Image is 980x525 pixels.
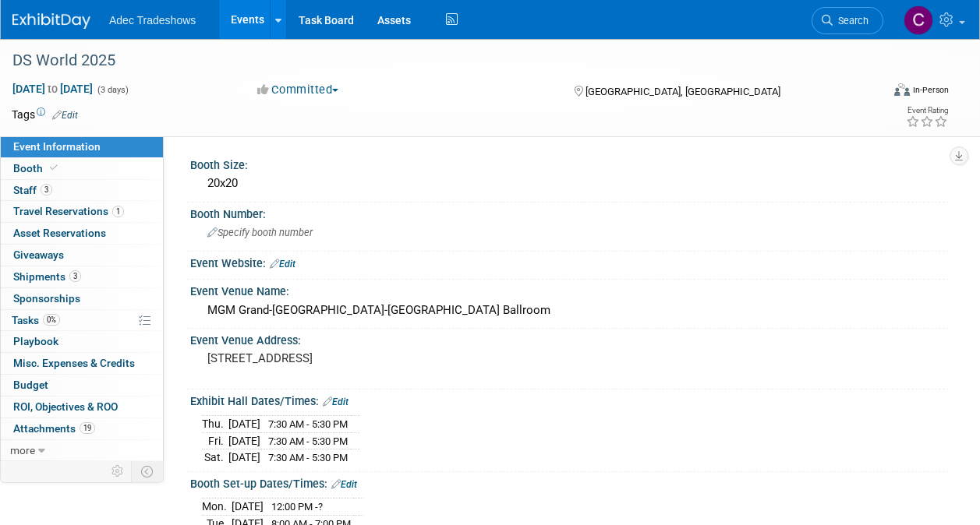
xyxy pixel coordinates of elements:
[13,162,61,174] span: Booth
[331,479,357,490] a: Edit
[96,85,129,95] span: (3 days)
[80,422,95,434] span: 19
[190,329,949,348] div: Event Venue Address:
[1,158,163,179] a: Booth
[202,432,228,449] td: Fri.
[1,223,163,244] a: Asset Reservations
[13,379,48,391] span: Budget
[1,353,163,374] a: Misc. Expenses & Credits
[104,461,132,481] td: Personalize Event Tab Strip
[906,107,948,115] div: Event Rating
[586,86,780,97] span: [GEOGRAPHIC_DATA], [GEOGRAPHIC_DATA]
[13,335,58,347] span: Playbook
[904,5,933,35] img: Carol Schmidlin
[1,396,163,418] a: ROI, Objectives & ROO
[812,81,949,104] div: Event Format
[1,288,163,309] a: Sponsorships
[13,248,64,261] span: Giveaways
[43,314,60,326] span: 0%
[45,83,60,95] span: to
[13,227,106,239] span: Asset Reservations
[270,259,295,270] a: Edit
[12,82,94,96] span: [DATE] [DATE]
[268,452,348,463] span: 7:30 AM - 5:30 PM
[207,227,313,238] span: Specify booth number
[190,472,949,492] div: Booth Set-up Dates/Times:
[894,83,910,96] img: Format-Inperson.png
[7,47,869,75] div: DS World 2025
[1,440,163,461] a: more
[323,396,348,407] a: Edit
[190,153,949,173] div: Booth Size:
[132,461,164,481] td: Toggle Event Tabs
[812,7,883,34] a: Search
[202,416,228,433] td: Thu.
[228,449,260,466] td: [DATE]
[912,84,949,96] div: In-Person
[1,180,163,201] a: Staff3
[1,375,163,396] a: Budget
[268,418,348,430] span: 7:30 AM - 5:30 PM
[1,310,163,331] a: Tasks0%
[190,280,949,299] div: Event Venue Name:
[12,13,90,29] img: ExhibitDay
[13,270,81,283] span: Shipments
[1,331,163,352] a: Playbook
[112,206,124,217] span: 1
[833,15,869,26] span: Search
[12,314,60,326] span: Tasks
[207,351,489,365] pre: [STREET_ADDRESS]
[12,107,78,122] td: Tags
[41,184,52,196] span: 3
[268,435,348,447] span: 7:30 AM - 5:30 PM
[13,292,80,305] span: Sponsorships
[190,389,949,410] div: Exhibit Hall Dates/Times:
[109,14,196,26] span: Adec Tradeshows
[13,357,135,369] span: Misc. Expenses & Credits
[232,499,264,516] td: [DATE]
[228,432,260,449] td: [DATE]
[13,400,118,413] span: ROI, Objectives & ROO
[1,418,163,439] a: Attachments19
[202,171,937,196] div: 20x20
[10,444,35,456] span: more
[190,203,949,222] div: Booth Number:
[202,298,937,322] div: MGM Grand-[GEOGRAPHIC_DATA]-[GEOGRAPHIC_DATA] Ballroom
[1,201,163,222] a: Travel Reservations1
[318,501,323,513] span: ?
[50,164,58,172] i: Booth reservation complete
[252,82,345,98] button: Committed
[202,449,228,466] td: Sat.
[1,245,163,266] a: Giveaways
[1,266,163,287] a: Shipments3
[13,140,101,153] span: Event Information
[202,499,232,516] td: Mon.
[13,205,124,217] span: Travel Reservations
[13,422,95,435] span: Attachments
[228,416,260,433] td: [DATE]
[1,136,163,157] a: Event Information
[271,501,323,513] span: 12:00 PM -
[13,184,52,196] span: Staff
[69,270,81,282] span: 3
[52,110,78,121] a: Edit
[190,252,949,272] div: Event Website:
